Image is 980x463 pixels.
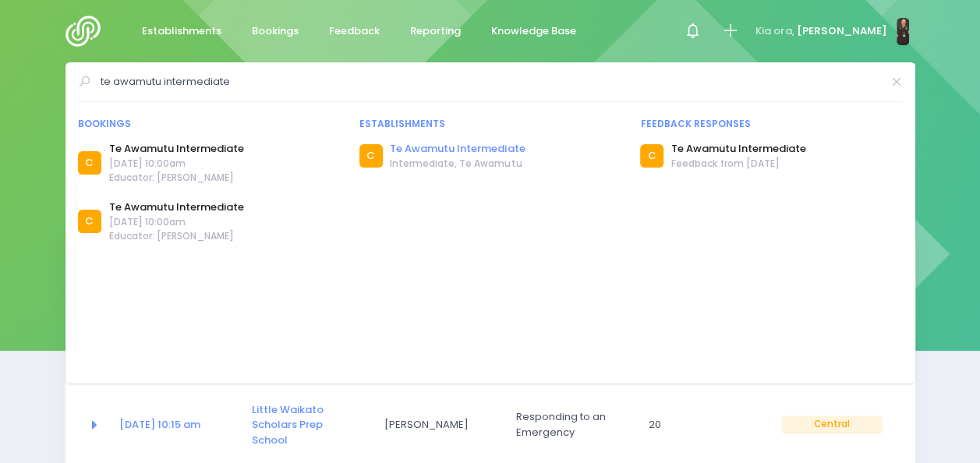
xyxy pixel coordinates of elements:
span: Intermediate, Te Awamutu [390,157,525,171]
a: Knowledge Base [479,16,589,47]
a: Te Awamutu Intermediate [390,141,525,157]
span: [DATE] 10:00am [109,215,244,229]
span: Establishments [142,23,221,39]
td: Sarah Telders [373,392,506,458]
div: C [359,144,383,168]
a: Bookings [239,16,312,47]
a: Te Awamutu Intermediate [109,200,244,215]
img: Logo [65,16,110,47]
span: Reporting [410,23,461,39]
span: 20 [649,417,750,433]
span: [PERSON_NAME] [384,417,485,433]
span: Kia ora, [755,23,794,39]
span: Responding to an Emergency [516,409,617,440]
td: Responding to an Emergency [506,392,639,458]
span: Educator: [PERSON_NAME] [109,229,244,243]
a: Te Awamutu Intermediate [109,141,244,157]
a: Reporting [398,16,474,47]
a: Establishments [129,16,235,47]
div: C [640,144,663,168]
a: Te Awamutu Intermediate [671,141,806,157]
span: Feedback from [DATE] [671,157,806,171]
div: Feedback responses [640,117,902,131]
input: Search for anything (like establishments, bookings, or feedback) [101,70,881,94]
a: [DATE] 10:15 am [119,417,200,432]
div: Bookings [78,117,340,131]
td: <a href="https://app.stjis.org.nz/bookings/523832" class="font-weight-bold">15 Sep at 10:15 am</a> [109,392,242,458]
span: Educator: [PERSON_NAME] [109,171,244,185]
div: Establishments [359,117,621,131]
span: [PERSON_NAME] [796,23,886,39]
span: Feedback [329,23,380,39]
a: Little Waikato Scholars Prep School [252,402,324,447]
span: [DATE] 10:00am [109,157,244,171]
td: Central [771,392,893,458]
a: Feedback [317,16,393,47]
div: C [78,210,101,233]
td: 20 [639,392,771,458]
span: Bookings [252,23,299,39]
img: N [897,18,909,45]
div: C [78,151,101,175]
span: Central [781,415,883,434]
span: Knowledge Base [491,23,576,39]
td: <a href="https://app.stjis.org.nz/establishments/201655" class="font-weight-bold">Little Waikato ... [242,392,374,458]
